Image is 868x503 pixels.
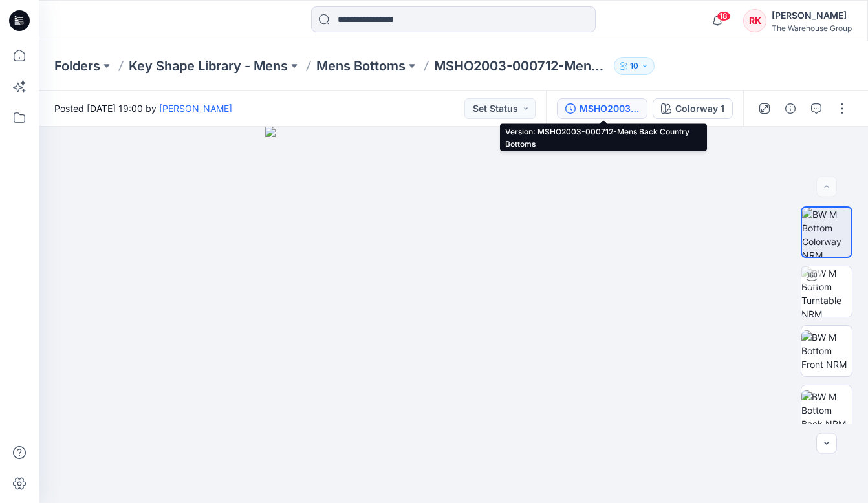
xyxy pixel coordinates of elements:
[772,23,852,33] div: The Warehouse Group
[653,98,733,119] button: Colorway 1
[801,266,852,317] img: BW M Bottom Turntable NRM
[580,102,639,116] div: MSHO2003-000712-Mens Back Country Bottoms
[614,57,655,75] button: 10
[265,127,642,503] img: eyJhbGciOiJIUzI1NiIsImtpZCI6IjAiLCJzbHQiOiJzZXMiLCJ0eXAiOiJKV1QifQ.eyJkYXRhIjp7InR5cGUiOiJzdG9yYW...
[129,57,288,75] a: Key Shape Library - Mens
[54,102,232,115] span: Posted [DATE] 19:00 by
[675,102,724,116] div: Colorway 1
[316,57,406,75] a: Mens Bottoms
[772,8,852,23] div: [PERSON_NAME]
[801,330,852,371] img: BW M Bottom Front NRM
[780,98,801,119] button: Details
[159,103,232,114] a: [PERSON_NAME]
[630,59,638,73] p: 10
[802,208,851,257] img: BW M Bottom Colorway NRM
[717,11,731,21] span: 18
[557,98,647,119] button: MSHO2003-000712-Mens Back Country Bottoms
[54,57,100,75] a: Folders
[434,57,609,75] p: MSHO2003-000712-Mens Back Country Bottoms
[801,390,852,431] img: BW M Bottom Back NRM
[743,9,766,32] div: RK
